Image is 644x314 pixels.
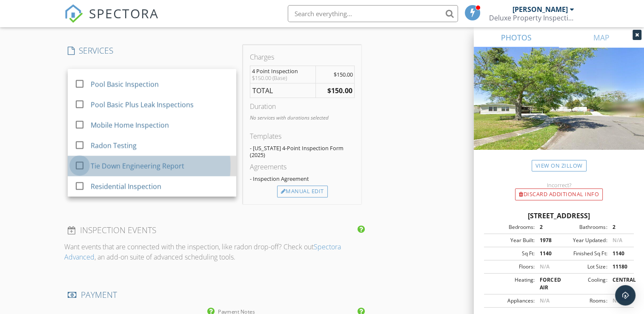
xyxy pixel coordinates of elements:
h4: PAYMENT [68,289,361,300]
a: MAP [559,27,644,48]
div: Bathrooms: [559,223,607,231]
div: 2 [607,223,631,231]
span: N/A [612,237,622,244]
div: - [US_STATE] 4-Point Inspection Form (2025) [250,145,355,158]
div: 4 Point Inspection [252,68,314,74]
div: Floors: [487,263,535,271]
div: Radon Testing [91,140,137,151]
div: CENTRAL [607,276,631,291]
h4: SERVICES [68,45,236,56]
img: streetview [474,48,644,170]
div: Residential Inspection [91,181,162,191]
div: Discard Additional info [515,188,603,200]
div: Bedrooms: [487,223,535,231]
div: 11180 [607,263,631,271]
a: View on Zillow [532,160,587,171]
div: Open Intercom Messenger [615,285,635,305]
a: Spectora Advanced [64,242,341,262]
div: Lot Size: [559,263,607,271]
div: Mobile Home Inspection [91,120,169,130]
div: $150.00 (Base) [252,74,314,81]
div: [PERSON_NAME] [512,5,568,14]
div: Deluxe Property Inspections [489,14,574,22]
h4: INSPECTION EVENTS [68,225,361,236]
div: Heating: [487,276,535,291]
div: [STREET_ADDRESS] [484,211,634,221]
div: Manual Edit [277,186,328,197]
div: Rooms: [559,297,607,305]
div: Agreements [250,162,355,172]
a: PHOTOS [474,27,559,48]
div: 1140 [607,250,631,257]
span: $150.00 [334,71,353,78]
div: - Inspection Agreement [250,175,355,182]
div: FORCED AIR [535,276,559,291]
div: Finished Sq Ft: [559,250,607,257]
div: Cooling: [559,276,607,291]
div: Pool Basic Plus Leak Inspections [91,100,194,110]
div: Year Updated: [559,237,607,244]
div: Year Built: [487,237,535,244]
div: Tie Down Engineering Report [91,161,185,171]
a: SPECTORA [64,11,159,29]
span: N/A [540,263,550,270]
span: SPECTORA [89,4,159,22]
td: TOTAL [250,83,316,98]
div: Sq Ft: [487,250,535,257]
div: Templates [250,131,355,141]
div: Duration [250,101,355,111]
div: 1978 [535,237,559,244]
div: Incorrect? [474,182,644,188]
input: Search everything... [288,5,458,22]
span: N/A [612,297,622,304]
p: No services with durations selected [250,114,355,122]
div: 1140 [535,250,559,257]
img: The Best Home Inspection Software - Spectora [64,4,83,23]
p: Want events that are connected with the inspection, like radon drop-off? Check out , an add-on su... [64,242,365,262]
div: 2 [535,223,559,231]
div: Charges [250,52,355,62]
span: N/A [540,297,550,304]
strong: $150.00 [327,86,352,95]
div: Appliances: [487,297,535,305]
div: Pool Basic Inspection [91,79,159,89]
